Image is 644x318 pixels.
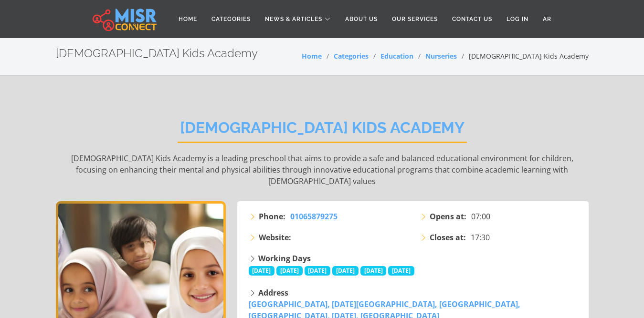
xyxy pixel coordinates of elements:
[305,266,331,276] span: [DATE]
[178,119,467,143] h2: [DEMOGRAPHIC_DATA] Kids Academy
[204,10,258,28] a: Categories
[457,51,589,61] li: [DEMOGRAPHIC_DATA] Kids Academy
[430,232,466,243] strong: Closes at:
[388,266,414,276] span: [DATE]
[360,266,387,276] span: [DATE]
[385,10,445,28] a: Our Services
[332,266,359,276] span: [DATE]
[334,51,369,61] a: Categories
[259,211,285,222] strong: Phone:
[56,153,589,187] p: [DEMOGRAPHIC_DATA] Kids Academy is a leading preschool that aims to provide a safe and balanced e...
[380,51,413,61] a: Education
[290,211,338,222] span: 01065879275
[445,10,499,28] a: Contact Us
[338,10,385,28] a: About Us
[430,211,466,222] strong: Opens at:
[258,287,288,298] strong: Address
[536,10,559,28] a: AR
[258,10,338,28] a: News & Articles
[290,211,338,222] a: 01065879275
[471,211,490,222] span: 07:00
[93,7,157,31] img: main.misr_connect
[56,47,258,61] h2: [DEMOGRAPHIC_DATA] Kids Academy
[425,51,457,61] a: Nurseries
[265,15,322,23] span: News & Articles
[302,51,322,61] a: Home
[258,253,311,264] strong: Working Days
[499,10,536,28] a: Log in
[249,266,275,276] span: [DATE]
[259,232,291,243] strong: Website:
[276,266,303,276] span: [DATE]
[171,10,204,28] a: Home
[471,232,490,243] span: 17:30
